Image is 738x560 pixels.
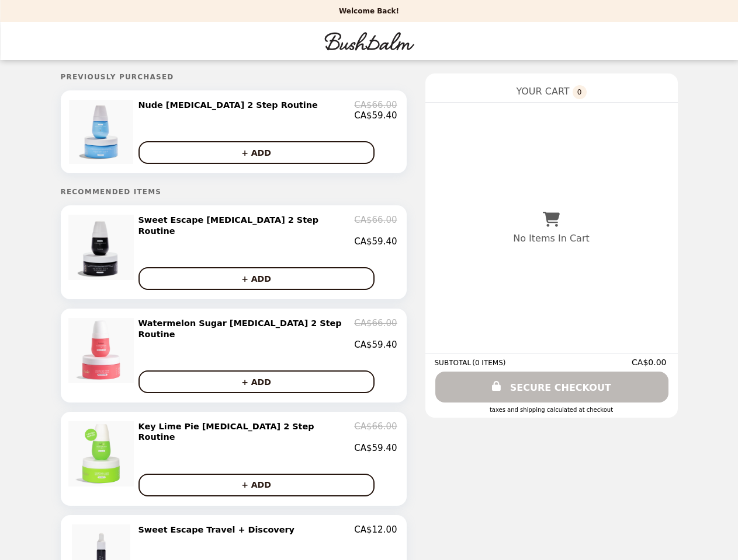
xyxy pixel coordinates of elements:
[138,421,355,443] h2: Key Lime Pie [MEDICAL_DATA] 2 Step Routine
[61,188,407,196] h5: Recommended Items
[339,7,399,15] p: Welcome Back!
[68,421,137,487] img: Key Lime Pie Ingrown Hair 2 Step Routine
[354,100,397,110] p: CA$66.00
[354,421,397,443] p: CA$66.00
[354,215,397,236] p: CA$66.00
[354,110,397,121] p: CA$59.40
[472,359,505,367] span: ( 0 ITEMS )
[138,267,375,290] button: + ADD
[138,318,355,339] h2: Watermelon Sugar [MEDICAL_DATA] 2 Step Routine
[138,215,355,236] h2: Sweet Escape [MEDICAL_DATA] 2 Step Routine
[632,358,668,367] span: CA$0.00
[68,318,137,383] img: Watermelon Sugar Ingrown Hair 2 Step Routine
[435,359,473,367] span: SUBTOTAL
[354,524,397,535] p: CA$12.00
[69,100,136,164] img: Nude Ingrown Hair 2 Step Routine
[61,73,407,81] h5: Previously Purchased
[354,236,397,247] p: CA$59.40
[354,339,397,350] p: CA$59.40
[138,524,299,535] h2: Sweet Escape Travel + Discovery
[323,29,415,53] img: Brand Logo
[516,86,569,97] span: YOUR CART
[354,318,397,339] p: CA$66.00
[573,85,587,99] span: 0
[68,215,137,280] img: Sweet Escape Ingrown Hair 2 Step Routine
[138,100,323,110] h2: Nude [MEDICAL_DATA] 2 Step Routine
[513,233,589,244] p: No Items In Cart
[138,474,375,496] button: + ADD
[138,370,375,393] button: + ADD
[354,443,397,453] p: CA$59.40
[435,407,668,413] div: Taxes and Shipping calculated at checkout
[138,141,375,164] button: + ADD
